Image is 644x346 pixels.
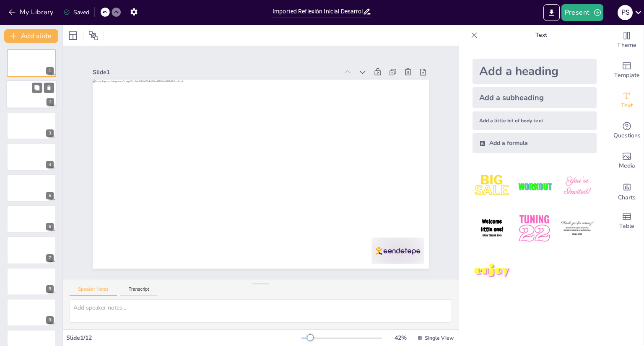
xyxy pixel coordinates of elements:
[32,83,42,93] button: Duplicate Slide
[46,223,54,230] div: 6
[618,4,633,21] button: P S
[515,209,554,248] img: 5.jpeg
[47,98,54,106] div: 2
[4,29,58,43] button: Add slide
[561,4,603,21] button: Present
[7,299,56,326] div: 9
[70,287,117,296] button: Speaker Notes
[46,285,54,293] div: 8
[610,55,644,85] div: Add ready made slides
[610,85,644,116] div: Add text boxes
[610,146,644,176] div: Add images, graphics, shapes or video
[46,129,54,137] div: 3
[473,252,512,291] img: 7.jpeg
[7,205,56,233] div: 6
[614,71,640,80] span: Template
[619,222,634,231] span: Table
[621,101,633,110] span: Text
[7,268,56,295] div: 8
[120,287,158,296] button: Transcript
[6,5,57,19] button: My Library
[473,167,512,206] img: 1.jpeg
[473,209,512,248] img: 4.jpeg
[7,143,56,170] div: 4
[610,206,644,236] div: Add a table
[473,111,597,130] div: Add a little bit of body text
[44,83,54,93] button: Delete Slide
[473,133,597,153] div: Add a formula
[613,131,641,140] span: Questions
[425,335,454,341] span: Single View
[66,29,80,42] div: Layout
[473,59,597,84] div: Add a heading
[617,41,636,50] span: Theme
[46,67,54,75] div: 1
[481,25,602,45] p: Text
[610,176,644,206] div: Add charts and graphs
[515,167,554,206] img: 2.jpeg
[46,316,54,324] div: 9
[7,174,56,202] div: 5
[543,4,560,21] button: Export to PowerPoint
[63,8,89,16] div: Saved
[46,192,54,199] div: 5
[88,31,99,41] span: Position
[7,112,56,139] div: 3
[610,25,644,55] div: Change the overall theme
[46,161,54,168] div: 4
[7,236,56,264] div: 7
[6,80,57,109] div: 2
[618,193,636,202] span: Charts
[558,209,597,248] img: 6.jpeg
[473,87,597,108] div: Add a subheading
[7,49,56,77] div: 1
[46,254,54,262] div: 7
[610,116,644,146] div: Get real-time input from your audience
[558,167,597,206] img: 3.jpeg
[66,334,301,342] div: Slide 1 / 12
[390,334,410,342] div: 42 %
[273,5,363,18] input: Insert title
[618,5,633,20] div: P S
[619,161,635,170] span: Media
